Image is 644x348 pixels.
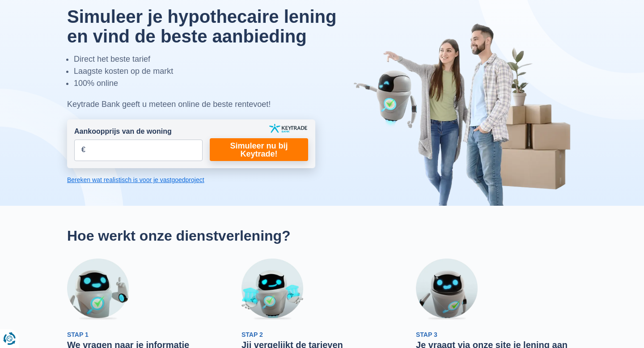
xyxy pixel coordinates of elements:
img: image-hero [353,22,577,206]
img: Stap 3 [416,259,478,320]
a: Simuleer nu bij Keytrade! [210,138,308,161]
span: Stap 3 [416,331,437,338]
a: Bereken wat realistisch is voor je vastgoedproject [67,175,315,184]
h1: Simuleer je hypothecaire lening en vind de beste aanbieding [67,7,359,46]
img: Stap 1 [67,259,129,320]
span: € [81,145,85,155]
span: Stap 2 [241,331,263,338]
li: Direct het beste tarief [74,53,359,65]
li: 100% online [74,77,359,89]
div: Keytrade Bank geeft u meteen online de beste rentevoet! [67,98,359,110]
label: Aankoopprijs van de woning [74,127,172,137]
h2: Hoe werkt onze dienstverlening? [67,227,577,244]
img: Stap 2 [241,259,303,320]
span: Stap 1 [67,331,89,338]
img: keytrade [269,124,307,133]
li: Laagste kosten op de markt [74,65,359,77]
